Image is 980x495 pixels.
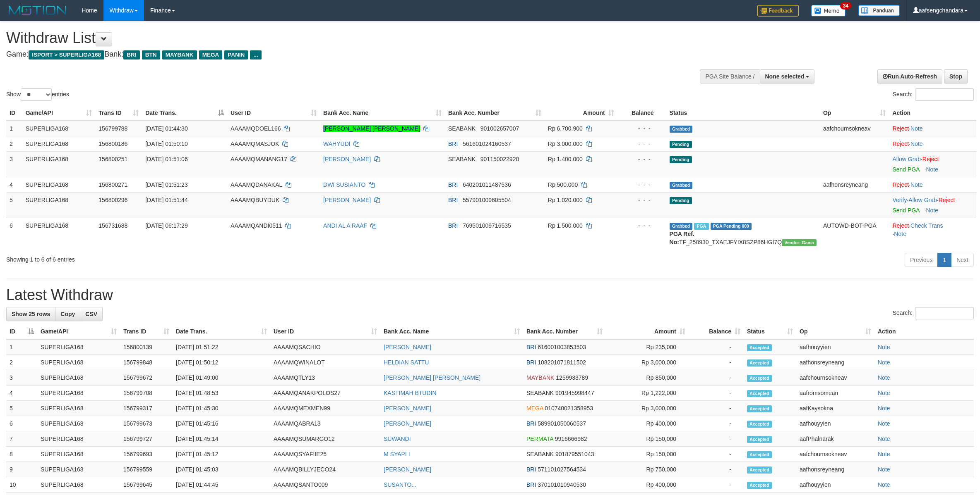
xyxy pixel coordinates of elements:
[606,386,689,401] td: Rp 1,222,000
[199,50,223,59] span: MEGA
[878,359,890,366] a: Note
[744,324,796,339] th: Status: activate to sort column ascending
[606,431,689,447] td: Rp 150,000
[120,431,173,447] td: 156799727
[878,420,890,427] a: Note
[145,222,187,229] span: [DATE] 06:17:29
[384,344,431,350] a: [PERSON_NAME]
[37,386,120,401] td: SUPERLIGA168
[796,431,874,447] td: aafPhalnarak
[526,374,554,381] span: MAYBANK
[944,69,968,83] a: Stop
[939,197,955,203] a: Reject
[98,222,127,229] span: 156731688
[173,401,270,416] td: [DATE] 01:45:30
[162,50,197,59] span: MAYBANK
[796,462,874,477] td: aafhonsreyneang
[120,447,173,462] td: 156799693
[55,307,80,321] a: Copy
[6,477,37,493] td: 10
[747,344,772,351] span: Accepted
[820,121,889,136] td: aafchournsokneav
[445,105,545,121] th: Bank Acc. Number: activate to sort column ascending
[120,339,173,355] td: 156800139
[670,156,692,163] span: Pending
[538,420,586,427] span: Copy 589901050060537 to clipboard
[60,311,75,317] span: Copy
[526,466,536,473] span: BRI
[796,339,874,355] td: aafhouyyien
[22,121,96,136] td: SUPERLIGA168
[120,462,173,477] td: 156799559
[6,88,69,101] label: Show entries
[889,136,976,151] td: ·
[670,231,694,245] b: PGA Ref. No:
[95,105,142,121] th: Trans ID: activate to sort column ascending
[747,359,772,366] span: Accepted
[380,324,523,339] th: Bank Acc. Name: activate to sort column ascending
[173,462,270,477] td: [DATE] 01:45:03
[323,181,365,188] a: DWI SUSIANTO
[747,390,772,397] span: Accepted
[874,324,974,339] th: Action
[6,401,37,416] td: 5
[689,370,744,386] td: -
[6,339,37,355] td: 1
[6,324,37,339] th: ID: activate to sort column descending
[538,359,586,366] span: Copy 108201071811502 to clipboard
[173,355,270,370] td: [DATE] 01:50:12
[757,5,799,17] img: Feedback.jpg
[694,223,709,230] span: Marked by aafromsomean
[21,88,52,101] select: Showentries
[323,125,420,132] a: [PERSON_NAME] [PERSON_NAME]
[270,477,380,493] td: AAAAMQSANTO009
[910,222,943,229] a: Check Trans
[548,140,583,147] span: Rp 3.000.000
[448,125,476,132] span: SEABANK
[224,50,248,59] span: PANIN
[606,462,689,477] td: Rp 750,000
[858,5,900,16] img: panduan.png
[892,156,920,162] a: Allow Grab
[621,196,663,204] div: - - -
[747,421,772,428] span: Accepted
[747,466,772,474] span: Accepted
[173,370,270,386] td: [DATE] 01:49:00
[120,477,173,493] td: 156799645
[796,355,874,370] td: aafhonsreyneang
[878,436,890,442] a: Note
[747,375,772,382] span: Accepted
[606,401,689,416] td: Rp 3,000,000
[22,192,96,218] td: SUPERLIGA168
[893,88,974,101] label: Search:
[892,156,922,162] span: ·
[747,482,772,489] span: Accepted
[820,218,889,250] td: AUTOWD-BOT-PGA
[555,436,587,442] span: Copy 9916666982 to clipboard
[270,416,380,431] td: AAAAMQABRA13
[22,105,96,121] th: Game/API: activate to sort column ascending
[796,370,874,386] td: aafchournsokneav
[120,370,173,386] td: 156799672
[173,416,270,431] td: [DATE] 01:45:16
[123,50,139,59] span: BRI
[120,386,173,401] td: 156799708
[173,431,270,447] td: [DATE] 01:45:14
[606,477,689,493] td: Rp 400,000
[142,50,160,59] span: BTN
[621,124,663,133] div: - - -
[892,197,907,203] a: Verify
[892,125,909,132] a: Reject
[670,126,693,133] span: Grabbed
[323,140,351,147] a: WAHYUDI
[6,307,55,321] a: Show 25 rows
[782,239,817,246] span: Vendor URL: https://trx31.1velocity.biz
[840,2,851,10] span: 34
[120,401,173,416] td: 156799317
[37,431,120,447] td: SUPERLIGA168
[621,181,663,189] div: - - -
[926,207,938,214] a: Note
[889,218,976,250] td: · ·
[689,462,744,477] td: -
[545,405,593,412] span: Copy 010740021358953 to clipboard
